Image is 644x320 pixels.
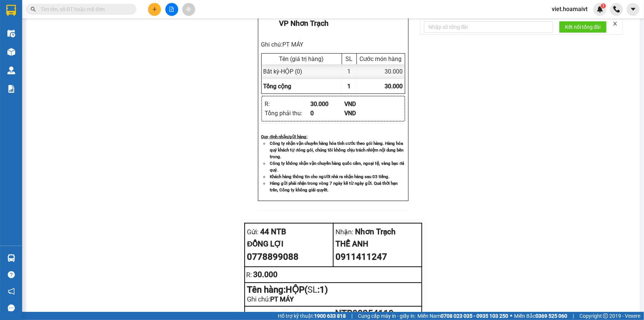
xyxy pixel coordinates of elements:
strong: Hàng gửi phải nhận trong vòng 7 ngày kể từ ngày gửi. Quá thời hạn trên, Công ty không g... [270,181,398,193]
span: | [351,312,352,320]
span: PT MÁY [271,295,294,303]
span: notification [8,288,15,295]
span: viet.hoamaivt [546,4,593,14]
span: Kết nối tổng đài [565,23,601,31]
span: message [8,304,15,312]
div: Quy định nhận/gửi hàng : [261,133,405,140]
div: 30.000 [247,269,332,281]
span: search [31,7,36,12]
div: Tên (giá trị hàng) [264,55,340,62]
span: 30.000 [385,83,403,90]
strong: Khách hàng thông tin cho người nhà ra nhận hàng sau 03 tiếng. [270,174,390,179]
div: 0 [310,109,345,118]
span: Hỗ trợ kỹ thuật: [278,312,346,320]
span: Cung cấp máy in - giấy in: [358,312,416,320]
button: aim [182,3,195,16]
span: caret-down [630,6,637,13]
span: 1 [602,3,605,8]
div: Ghi chú: [247,295,419,304]
span: ⚪️ [510,314,512,317]
span: question-circle [8,271,15,278]
strong: Công ty nhận vận chuyển hàng hóa tính cước theo gói hàng. Hàng hóa quý khách tự đóng gói, chúng t... [270,141,404,159]
div: 30.000 [357,64,405,79]
button: caret-down [627,3,640,16]
strong: 1900 633 818 [314,313,346,319]
button: plus [148,3,161,16]
div: NTB08254119 [335,309,419,318]
span: | [573,312,574,320]
img: warehouse-icon [7,48,15,56]
div: Tên hàng: HỘP ( : 1 ) [247,285,419,295]
strong: 0369 525 060 [535,313,567,319]
img: logo-vxr [6,5,16,16]
img: warehouse-icon [7,30,15,37]
img: warehouse-icon [7,254,15,262]
span: close [613,21,618,26]
div: R : [265,99,310,109]
span: file-add [169,7,174,12]
span: 1 [348,83,351,90]
strong: Công ty không nhận vận chuyển hàng quốc cấm, ngoại tệ, vàng bạc đá quý. [270,161,404,173]
span: Bất kỳ - HỘP (0) [264,68,303,75]
span: SL [308,285,318,295]
div: SL [344,55,355,62]
span: Tổng cộng [264,83,292,90]
div: 30.000 [310,99,345,109]
input: Nhập số tổng đài [424,21,553,33]
img: warehouse-icon [7,67,15,74]
strong: 0708 023 035 - 0935 103 250 [441,313,508,319]
span: Nhận: [336,228,354,236]
span: copyright [603,313,608,319]
div: 1 [342,64,357,79]
span: R : [247,271,254,279]
span: aim [186,7,191,12]
input: Tìm tên, số ĐT hoặc mã đơn [41,5,128,13]
img: icon-new-feature [597,6,603,13]
div: VND [344,109,379,118]
div: ĐỒNG LỢI [247,238,331,250]
span: Gửi: [247,228,259,236]
div: Ghi chú: PT MÁY [261,40,405,49]
button: file-add [165,3,178,16]
button: Kết nối tổng đài [559,21,607,33]
div: Cước món hàng [359,55,403,62]
img: phone-icon [613,6,620,13]
sup: 1 [601,3,606,8]
div: THẾ ANH [336,238,419,250]
div: VND [344,99,379,109]
div: Nhơn Trạch [336,226,419,238]
div: VP Nhơn Trạch [279,18,399,29]
span: plus [152,7,157,12]
div: Tổng phải thu : [265,109,310,118]
div: 0911411247 [336,250,419,264]
img: solution-icon [7,85,15,93]
span: Miền Nam [417,312,508,320]
div: 0778899088 [247,250,331,264]
div: 44 NTB [247,226,331,238]
span: Miền Bắc [514,312,567,320]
